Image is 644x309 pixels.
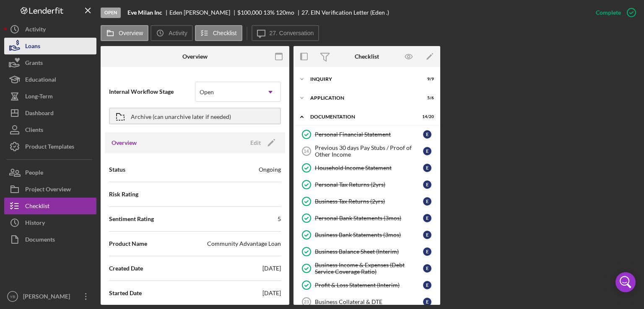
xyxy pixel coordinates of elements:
text: YB [10,294,16,299]
div: 27. EIN Verification Letter (Eden .) [301,9,389,16]
label: Checklist [213,30,237,36]
div: Grants [25,54,43,73]
tspan: 14 [304,149,309,154]
div: Open [101,8,121,18]
div: Long-Term [25,88,53,107]
label: 27. Conversation [270,30,314,36]
a: Business Balance Sheet (Interim)E [298,243,436,260]
div: [DATE] [262,289,281,297]
button: Documents [4,231,96,248]
a: Household Income StatementE [298,160,436,176]
div: 5 / 6 [419,95,434,100]
div: 5 [278,215,281,223]
button: Overview [101,25,148,41]
a: Personal Bank Statements (3mos)E [298,210,436,227]
a: Business Income & Expenses (Debt Service Coverage Ratio)E [298,260,436,277]
button: Grants [4,54,96,71]
div: E [423,130,431,139]
button: Activity [151,25,192,41]
div: Open Intercom Messenger [615,272,636,292]
div: Overview [182,53,208,60]
div: Ongoing [259,165,281,174]
div: E [423,180,431,189]
tspan: 23 [304,299,309,304]
div: People [25,164,43,183]
span: Risk Rating [109,190,138,198]
div: Previous 30 days Pay Stubs / Proof of Other Income [315,144,423,158]
div: Personal Financial Statement [315,131,423,138]
div: [DATE] [262,264,281,273]
a: 14Previous 30 days Pay Stubs / Proof of Other IncomeE [298,143,436,160]
div: Business Tax Returns (2yrs) [315,198,423,205]
label: Overview [119,30,143,36]
div: E [423,281,431,289]
button: Checklist [4,198,96,214]
button: Clients [4,121,96,138]
div: 14 / 20 [419,114,434,119]
div: E [423,264,431,273]
button: People [4,164,96,181]
button: Archive (can unarchive later if needed) [109,108,281,124]
div: Activity [25,21,46,40]
button: YB[PERSON_NAME] [4,288,96,305]
div: Edit [250,136,261,149]
div: Clients [25,121,43,140]
div: Business Collateral & DTE [315,299,423,305]
div: E [423,231,431,239]
div: History [25,214,45,233]
div: 13 % [263,9,275,16]
span: Internal Workflow Stage [109,88,195,96]
button: Dashboard [4,105,96,121]
div: Household Income Statement [315,165,423,171]
div: [PERSON_NAME] [21,288,75,307]
div: Checklist [355,53,379,60]
span: $100,000 [237,9,262,16]
button: Checklist [195,25,242,41]
span: Created Date [109,264,143,273]
div: Loans [25,38,40,57]
b: Eve Milan Inc [127,9,162,16]
a: Business Tax Returns (2yrs)E [298,193,436,210]
button: 27. Conversation [252,25,319,41]
button: Educational [4,71,96,88]
h3: Overview [112,139,137,147]
div: E [423,247,431,256]
button: Long-Term [4,88,96,105]
div: Open [200,89,214,95]
button: Loans [4,38,96,54]
div: Product Templates [25,138,74,157]
div: E [423,147,431,155]
div: Eden [PERSON_NAME] [169,9,237,16]
div: Business Bank Statements (3mos) [315,232,423,238]
div: 120 mo [276,9,294,16]
div: Complete [596,4,621,21]
div: Profit & Loss Statement (Interim) [315,282,423,288]
button: Complete [587,4,640,21]
div: E [423,214,431,222]
button: Project Overview [4,181,96,198]
div: E [423,164,431,172]
button: History [4,214,96,231]
label: Activity [169,30,187,36]
div: E [423,197,431,206]
span: Status [109,165,125,174]
button: Activity [4,21,96,38]
div: Business Income & Expenses (Debt Service Coverage Ratio) [315,262,423,275]
button: Product Templates [4,138,96,155]
div: Documentation [310,114,413,119]
div: Dashboard [25,105,54,124]
button: Edit [245,136,278,149]
div: Application [310,95,413,100]
div: Educational [25,71,56,90]
div: Documents [25,231,55,250]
